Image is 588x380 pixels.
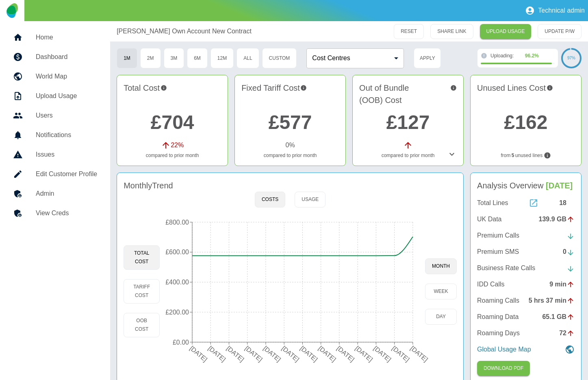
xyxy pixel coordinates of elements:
button: Technical admin [522,2,588,19]
a: World Map [7,67,104,86]
a: Roaming Days72 [477,328,575,338]
p: compared to prior month [241,152,339,159]
p: IDD Calls [477,280,505,289]
button: 6M [187,48,208,68]
tspan: [DATE] [299,345,319,363]
h5: Admin [36,189,97,199]
button: RESET [394,24,424,39]
a: Roaming Data65.1 GB [477,312,575,322]
a: Total Lines18 [477,198,575,208]
p: Premium Calls [477,231,519,240]
h4: Unused Lines Cost [477,82,575,106]
button: Total Cost [124,245,160,270]
tspan: [DATE] [207,345,227,363]
svg: This is your recurring contracted cost [300,82,307,94]
tspan: [DATE] [262,345,282,363]
span: [DATE] [546,181,573,190]
div: 5 hrs 37 min [529,296,575,306]
svg: Costs outside of your fixed tariff [450,82,457,94]
button: OOB Cost [124,313,160,337]
tspan: [DATE] [189,345,208,363]
svg: Lines not used during your chosen timeframe. If multiple months selected only lines never used co... [544,152,551,159]
a: £162 [504,111,548,133]
div: 18 [559,198,575,208]
a: Notifications [7,125,104,145]
h4: Analysis Overview [477,179,575,192]
img: Logo [7,3,17,18]
a: Global Usage Map [477,345,575,354]
h5: View Creds [36,208,97,218]
h5: Home [36,33,97,42]
a: UPLOAD USAGE [480,24,532,39]
svg: The information in the dashboard may be incomplete until finished. [481,52,487,59]
tspan: £600.00 [165,249,189,256]
a: IDD Calls9 min [477,280,575,289]
a: Admin [7,184,104,203]
button: All [237,48,259,68]
button: 12M [210,48,234,68]
tspan: £400.00 [165,279,189,286]
tspan: [DATE] [372,345,392,363]
h5: Upload Usage [36,91,97,101]
p: UK Data [477,214,501,224]
h5: Notifications [36,130,97,140]
a: £704 [151,111,194,133]
svg: Potential saving if surplus lines removed at contract renewal [547,82,553,94]
p: Roaming Calls [477,296,519,306]
p: Total Lines [477,198,508,208]
b: 5 [512,152,514,159]
a: Edit Customer Profile [7,164,104,184]
p: 0 % [286,140,295,150]
button: 2M [140,48,161,68]
tspan: £800.00 [165,219,189,226]
tspan: [DATE] [280,345,300,363]
tspan: [DATE] [244,345,264,363]
a: Business Rate Calls [477,263,575,273]
button: 3M [164,48,184,68]
button: Usage [295,192,325,207]
h4: Monthly Trend [124,179,173,192]
h4: Out of Bundle (OOB) Cost [359,82,457,106]
p: from unused lines [477,152,575,159]
tspan: [DATE] [317,345,337,363]
a: Upload Usage [7,86,104,106]
a: [PERSON_NAME] Own Account New Contract [117,26,252,36]
button: Costs [255,192,285,207]
div: 65.1 GB [542,312,575,322]
tspan: [DATE] [354,345,374,363]
p: Roaming Data [477,312,519,322]
a: £577 [269,111,312,133]
div: 96.2 % [525,52,539,59]
button: Apply [414,48,441,68]
tspan: [DATE] [336,345,356,363]
div: Uploading: [490,52,555,59]
a: Users [7,106,104,125]
tspan: [DATE] [391,345,411,363]
p: Roaming Days [477,328,520,338]
text: 97% [567,56,575,60]
button: Click here to download the most recent invoice. If the current month’s invoice is unavailable, th... [477,361,530,376]
h5: Issues [36,150,97,159]
button: Custom [262,48,297,68]
p: 22 % [171,140,184,150]
tspan: £200.00 [165,309,189,316]
h4: Total Cost [124,82,221,106]
a: Home [7,28,104,47]
button: SHARE LINK [430,24,473,39]
div: 0 [563,247,575,257]
a: View Creds [7,203,104,223]
button: Tariff Cost [124,279,160,304]
p: Technical admin [538,7,585,14]
button: week [425,284,457,299]
p: compared to prior month [124,152,221,159]
h4: Fixed Tariff Cost [241,82,339,106]
a: UK Data139.9 GB [477,214,575,224]
h5: Users [36,111,97,120]
h5: Edit Customer Profile [36,169,97,179]
p: Global Usage Map [477,345,531,354]
a: Premium SMS0 [477,247,575,257]
a: Issues [7,145,104,164]
button: month [425,258,457,274]
p: Business Rate Calls [477,263,535,273]
tspan: £0.00 [173,339,189,346]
